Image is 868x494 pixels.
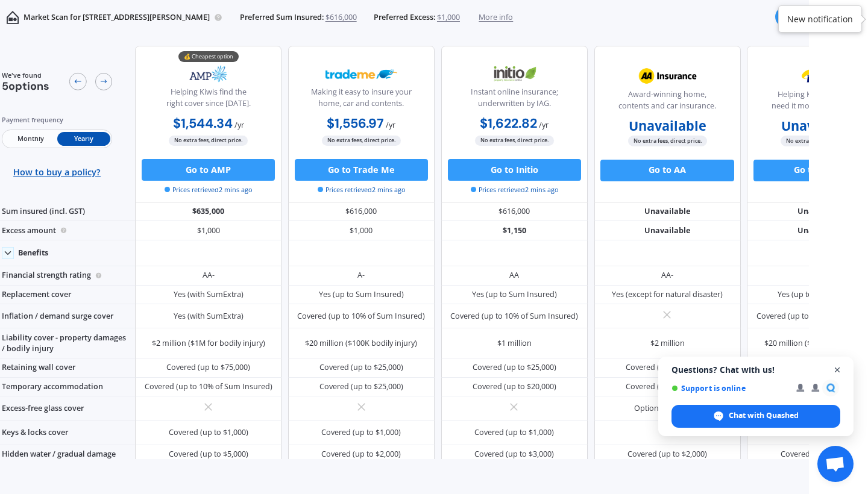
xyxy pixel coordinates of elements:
div: Award-winning home, contents and car insurance. [603,89,731,116]
div: Yes (up to Sum Insured) [472,289,557,300]
span: / yr [234,120,244,130]
b: $1,622.82 [480,115,537,132]
div: Helping Kiwis find the right cover since [DATE]. [145,87,272,114]
div: Covered (up to $5,000) [169,449,248,460]
b: $1,556.97 [327,115,384,132]
button: Go to Initio [448,159,581,181]
p: Market Scan for [STREET_ADDRESS][PERSON_NAME] [24,12,210,23]
span: No extra fees, direct price. [628,136,707,146]
b: Unavailable [629,120,706,131]
div: A- [357,270,365,281]
div: 💰 Cheapest option [178,51,239,62]
div: $616,000 [441,202,588,222]
span: No extra fees, direct price. [475,136,554,146]
div: Covered (up to $2,000) [321,449,401,460]
div: $1,150 [441,221,588,240]
div: $616,000 [288,202,435,222]
div: Covered (up to $1,000) [169,427,248,438]
span: Monthly [4,132,57,146]
span: $1,000 [437,12,460,23]
span: / yr [539,120,549,130]
div: $2 million ($1M for bodily injury) [152,338,265,349]
div: $2 million [650,338,685,349]
div: Covered (up to $1,000) [474,427,554,438]
div: AA [509,270,519,281]
button: Go to Trade Me [295,159,428,181]
img: home-and-contents.b802091223b8502ef2dd.svg [6,11,19,24]
span: Questions? Chat with us! [671,365,840,375]
div: Covered (up to 10% of Sum Insured) [145,381,272,392]
div: Payment frequency [2,114,113,125]
span: / yr [386,120,395,130]
span: We've found [2,70,49,80]
span: No extra fees, direct price. [322,136,401,146]
span: 5 options [2,79,49,93]
div: $20 million ($100K bodily injury) [305,338,417,349]
div: Covered (up to $2,000) [627,449,707,460]
div: Yes (except for natural disaster) [612,289,723,300]
div: $1,000 [135,221,281,240]
div: Yes (with SumExtra) [174,311,244,322]
span: Preferred Excess: [374,12,435,23]
button: Go to AMP [142,159,275,181]
div: Covered (up to $25,000) [319,381,403,392]
img: Initio.webp [479,60,550,87]
span: Prices retrieved 2 mins ago [471,185,558,195]
div: AA- [661,270,673,281]
div: Yes (up to Sum Insured) [778,289,863,300]
div: Covered (up to $20,000) [473,381,556,392]
div: Covered (up to 10% of Sum Insured) [297,311,425,322]
div: Making it easy to insure your home, car and contents. [297,87,425,114]
span: Prices retrieved 2 mins ago [318,185,405,195]
img: Trademe.webp [325,60,397,87]
div: $635,000 [135,202,281,222]
b: $1,544.34 [173,115,233,132]
b: Unavailable [781,120,859,131]
span: Chat with Quashed [729,410,799,421]
span: Support is online [671,384,788,393]
span: Yearly [57,132,110,146]
div: Unavailable [594,221,741,240]
div: Chat with Quashed [671,405,840,428]
div: Covered (up to $25,000) [473,362,556,373]
span: More info [479,12,513,23]
div: New notification [787,13,853,25]
img: Tower.webp [784,63,856,90]
span: No extra fees, direct price. [169,136,248,146]
img: AMP.webp [172,60,244,87]
div: Yes (with SumExtra) [174,289,244,300]
div: Unavailable [594,202,741,222]
button: Go to AA [600,160,734,181]
img: AA.webp [632,63,703,90]
div: AA- [203,270,215,281]
div: Covered (up to $3,000) [781,449,860,460]
div: Covered (up to 10% of Sum Insured) [450,311,578,322]
span: How to buy a policy? [13,167,101,178]
div: Covered (up to $20,000) [626,381,709,392]
span: $616,000 [325,12,357,23]
div: Open chat [817,446,854,482]
div: $1 million [497,338,532,349]
div: Covered (up to $1,000) [321,427,401,438]
div: Covered (up to $25,000) [319,362,403,373]
span: Close chat [830,363,845,378]
div: Covered (up to $3,000) [474,449,554,460]
span: Preferred Sum Insured: [240,12,324,23]
div: Covered (up to $75,000) [166,362,250,373]
div: Option <$6/month [634,403,700,414]
div: Covered (up to $50,000) [626,362,709,373]
div: Benefits [18,248,48,258]
span: No extra fees, direct price. [781,136,860,146]
span: Prices retrieved 2 mins ago [165,185,252,195]
div: Yes (up to Sum Insured) [319,289,404,300]
div: $1,000 [288,221,435,240]
div: Instant online insurance; underwritten by IAG. [450,87,578,114]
